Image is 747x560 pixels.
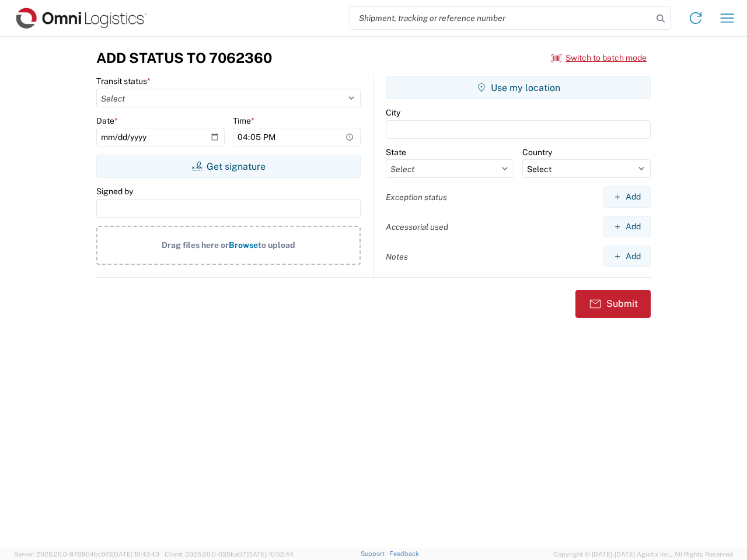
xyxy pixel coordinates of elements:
[96,116,118,126] label: Date
[233,116,254,126] label: Time
[522,147,552,157] label: Country
[162,240,229,250] span: Drag files here or
[96,155,361,178] button: Get signature
[389,550,419,557] a: Feedback
[96,50,272,66] h3: Add Status to 7062360
[575,290,651,318] button: Submit
[386,147,406,157] label: State
[112,551,159,558] span: [DATE] 10:43:43
[96,76,151,86] label: Transit status
[258,240,295,250] span: to upload
[165,551,294,558] span: Client: 2025.20.0-035ba07
[551,48,647,68] button: Switch to batch mode
[350,7,652,29] input: Shipment, tracking or reference number
[603,216,651,237] button: Add
[246,551,294,558] span: [DATE] 10:52:44
[553,549,733,559] span: Copyright © [DATE]-[DATE] Agistix Inc., All Rights Reserved
[603,246,651,267] button: Add
[14,551,159,558] span: Server: 2025.20.0-970904bc0f3
[386,251,408,262] label: Notes
[603,186,651,208] button: Add
[386,192,447,202] label: Exception status
[386,222,448,232] label: Accessorial used
[386,76,651,99] button: Use my location
[361,550,390,557] a: Support
[96,186,133,197] label: Signed by
[229,240,258,250] span: Browse
[386,107,400,118] label: City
